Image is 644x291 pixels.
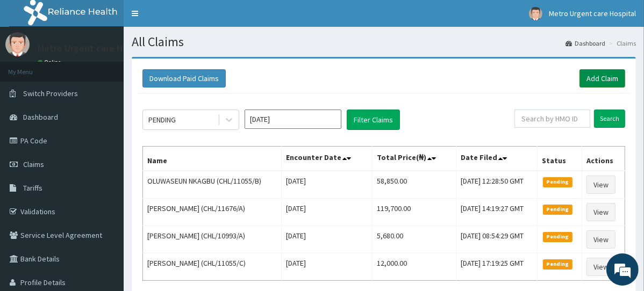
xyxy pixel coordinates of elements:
[372,171,456,199] td: 58,850.00
[372,147,456,171] th: Total Price(₦)
[586,258,616,276] a: View
[566,39,605,48] a: Dashboard
[5,32,30,56] img: User Image
[143,147,282,171] th: Name
[543,177,573,187] span: Pending
[594,110,625,128] input: Search
[543,232,573,242] span: Pending
[281,171,372,199] td: [DATE]
[143,253,282,281] td: [PERSON_NAME] (CHL/11055/C)
[456,147,538,171] th: Date Filed
[23,112,58,122] span: Dashboard
[372,253,456,281] td: 12,000.00
[538,147,582,171] th: Status
[38,43,152,53] p: Metro Urgent care Hospital
[372,199,456,226] td: 119,700.00
[245,110,341,129] input: Select Month and Year
[38,59,63,66] a: Online
[456,171,538,199] td: [DATE] 12:28:50 GMT
[543,259,573,269] span: Pending
[456,253,538,281] td: [DATE] 17:19:25 GMT
[148,114,176,125] div: PENDING
[543,205,573,214] span: Pending
[281,253,372,281] td: [DATE]
[586,176,616,194] a: View
[372,226,456,253] td: 5,680.00
[281,199,372,226] td: [DATE]
[586,230,616,249] a: View
[132,35,636,49] h1: All Claims
[23,159,44,169] span: Claims
[23,89,78,98] span: Switch Providers
[514,110,590,128] input: Search by HMO ID
[579,69,625,88] a: Add Claim
[23,183,42,193] span: Tariffs
[143,226,282,253] td: [PERSON_NAME] (CHL/10993/A)
[143,171,282,199] td: OLUWASEUN NKAGBU (CHL/11055/B)
[456,199,538,226] td: [DATE] 14:19:27 GMT
[347,110,400,130] button: Filter Claims
[606,39,636,48] li: Claims
[143,199,282,226] td: [PERSON_NAME] (CHL/11676/A)
[456,226,538,253] td: [DATE] 08:54:29 GMT
[529,7,542,20] img: User Image
[281,147,372,171] th: Encounter Date
[586,203,616,221] a: View
[281,226,372,253] td: [DATE]
[549,9,636,18] span: Metro Urgent care Hospital
[582,147,625,171] th: Actions
[142,69,226,88] button: Download Paid Claims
